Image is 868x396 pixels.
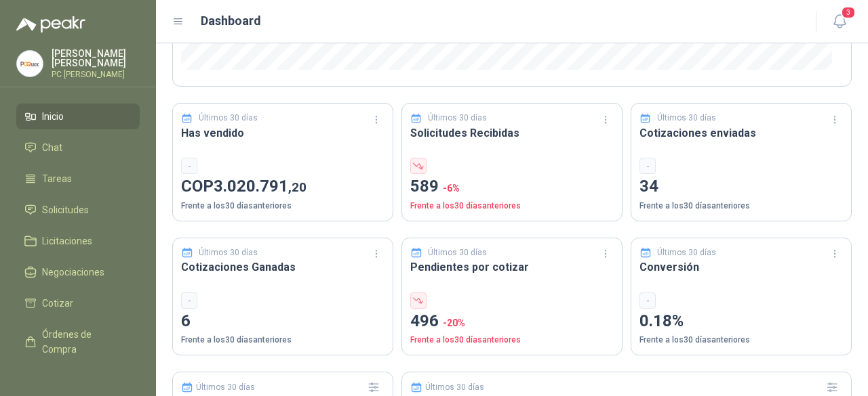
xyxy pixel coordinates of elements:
[181,174,384,200] p: COP
[199,246,258,259] p: Últimos 30 días
[16,259,140,285] a: Negociaciones
[639,334,843,347] p: Frente a los 30 días anteriores
[428,112,487,125] p: Últimos 30 días
[17,51,43,76] img: Company Logo
[288,179,307,195] span: ,20
[16,322,140,362] a: Órdenes de Compra
[639,309,843,334] p: 0.18%
[181,158,197,174] div: -
[410,259,614,276] h3: Pendientes por cotizar
[42,171,72,186] span: Tareas
[181,259,384,276] h3: Cotizaciones Ganadas
[16,16,85,32] img: Logo peakr
[16,135,140,160] a: Chat
[410,125,614,141] h3: Solicitudes Recibidas
[42,296,73,311] span: Cotizar
[443,317,465,328] span: -20 %
[657,246,716,259] p: Últimos 30 días
[42,140,62,155] span: Chat
[214,177,307,196] span: 3.020.791
[181,334,384,347] p: Frente a los 30 días anteriores
[425,382,484,392] p: Últimos 30 días
[639,292,656,309] div: -
[16,197,140,223] a: Solicitudes
[410,334,614,347] p: Frente a los 30 días anteriores
[181,200,384,213] p: Frente a los 30 días anteriores
[42,327,127,357] span: Órdenes de Compra
[841,6,856,19] span: 3
[16,290,140,316] a: Cotizar
[657,112,716,125] p: Últimos 30 días
[443,183,460,194] span: -6 %
[199,112,258,125] p: Últimos 30 días
[639,125,843,141] h3: Cotizaciones enviadas
[181,292,197,309] div: -
[410,309,614,334] p: 496
[181,125,384,141] h3: Has vendido
[16,166,140,192] a: Tareas
[639,200,843,213] p: Frente a los 30 días anteriores
[639,174,843,200] p: 34
[16,228,140,254] a: Licitaciones
[639,158,656,174] div: -
[827,9,852,34] button: 3
[410,174,614,200] p: 589
[42,265,104,280] span: Negociaciones
[428,246,487,259] p: Últimos 30 días
[42,234,92,248] span: Licitaciones
[181,309,384,334] p: 6
[201,12,261,30] h1: Dashboard
[196,382,255,392] p: Últimos 30 días
[42,202,89,217] span: Solicitudes
[16,104,140,129] a: Inicio
[639,259,843,276] h3: Conversión
[52,49,140,68] p: [PERSON_NAME] [PERSON_NAME]
[52,70,140,79] p: PC [PERSON_NAME]
[42,109,64,124] span: Inicio
[410,200,614,213] p: Frente a los 30 días anteriores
